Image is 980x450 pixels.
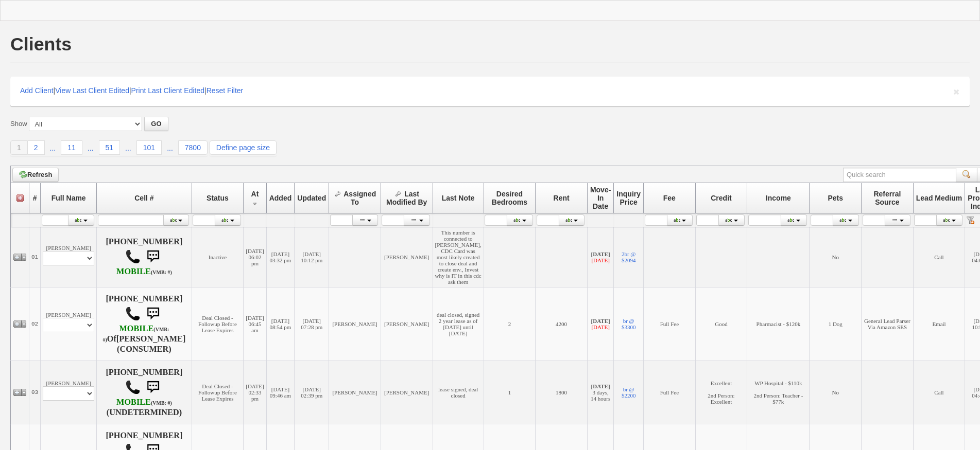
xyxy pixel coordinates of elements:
td: [DATE] 02:39 pm [295,361,329,424]
td: Excellent 2nd Person: Excellent [695,361,747,424]
a: Add Client [20,86,54,95]
td: Good [695,287,747,361]
a: br @ $3300 [622,318,636,330]
a: Define page size [210,140,277,155]
a: 2br @ $2094 [622,251,636,263]
td: [PERSON_NAME] [41,227,97,287]
label: Show [10,119,27,129]
span: Assigned To [343,190,376,206]
td: Pharmacist - $120k [747,287,810,361]
a: 101 [136,140,162,155]
img: sms.png [143,303,163,324]
span: Fee [663,194,676,202]
td: [DATE] 02:33 pm [244,361,266,424]
img: sms.png [143,377,163,398]
a: View Last Client Edited [55,86,129,95]
td: [DATE] 08:54 pm [266,287,295,361]
h4: [PHONE_NUMBER] [99,237,189,277]
td: [DATE] 06:45 am [244,287,266,361]
td: [PERSON_NAME] [41,361,97,424]
td: Full Fee [644,287,696,361]
h4: [PHONE_NUMBER] Of (CONSUMER) [99,294,189,354]
b: AT&T Wireless [116,267,172,276]
h4: [PHONE_NUMBER] (UNDETERMINED) [99,368,189,417]
td: [DATE] 03:32 pm [266,227,295,287]
font: MOBILE [116,267,151,276]
input: Quick search [843,168,956,182]
td: This number is connected to [PERSON_NAME], CDC Card was most likely created to close deal and cre... [433,227,484,287]
td: Deal Closed - Followup Before Lease Expires [192,361,244,424]
a: ... [162,141,178,155]
td: 1800 [536,361,588,424]
img: call.png [125,380,141,395]
font: [DATE] [591,257,609,263]
a: 51 [99,140,121,155]
a: 1 [10,140,28,155]
img: sms.png [143,246,163,267]
span: Updated [297,194,326,202]
td: 03 [29,361,41,424]
a: Refresh [12,168,59,182]
td: No [810,361,862,424]
td: General Lead Parser Via Amazon SES [862,287,914,361]
font: MOBILE [116,398,151,407]
td: lease signed, deal closed [433,361,484,424]
span: Status [207,194,229,202]
td: Call [913,227,965,287]
td: [DATE] 06:02 pm [244,227,266,287]
td: 3 days, 14 hours [587,361,613,424]
span: Inquiry Price [616,190,641,206]
a: Print Last Client Edited [131,86,204,95]
font: MOBILE [119,324,154,333]
td: Call [913,361,965,424]
b: AT&T Wireless [116,398,172,407]
td: deal closed, signed 2 year lease as of [DATE] until [DATE] [433,287,484,361]
span: Credit [711,194,731,202]
font: (VMB: #) [151,400,172,406]
a: 7800 [178,140,208,155]
img: call.png [125,306,141,321]
td: 1 [484,361,536,424]
span: Income [766,194,791,202]
span: Full Name [51,194,86,202]
td: [PERSON_NAME] [41,287,97,361]
th: # [29,183,41,213]
td: [PERSON_NAME] [329,287,381,361]
span: Desired Bedrooms [492,190,527,206]
a: Reset Filter [207,86,244,95]
td: [DATE] 07:28 pm [295,287,329,361]
span: Referral Source [873,190,901,206]
a: 11 [61,140,82,155]
td: [PERSON_NAME] [381,361,433,424]
td: WP Hospital - $110k 2nd Person: Teacher - $77k [747,361,810,424]
td: [PERSON_NAME] [381,227,433,287]
a: Reset filter row [966,216,974,224]
a: br @ $2200 [622,386,636,399]
td: 4200 [536,287,588,361]
b: [DATE] [591,383,610,389]
span: Last Note [442,194,475,202]
img: call.png [125,249,141,264]
td: Deal Closed - Followup Before Lease Expires [192,287,244,361]
td: 02 [29,287,41,361]
b: [DATE] [591,251,610,257]
a: 2 [28,140,45,155]
a: ... [120,141,136,155]
td: [DATE] 09:46 am [266,361,295,424]
span: Rent [554,194,570,202]
span: Last Modified By [386,190,427,206]
button: GO [144,117,168,131]
b: [PERSON_NAME] [116,334,186,344]
td: Full Fee [644,361,696,424]
td: Inactive [192,227,244,287]
h1: Clients [10,35,72,53]
span: Pets [828,194,843,202]
td: 2 [484,287,536,361]
td: 1 Dog [810,287,862,361]
span: Move-In Date [590,186,611,210]
td: No [810,227,862,287]
b: [DATE] [591,318,610,324]
span: Added [269,194,292,202]
a: ... [82,141,99,155]
span: Cell # [134,194,153,202]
